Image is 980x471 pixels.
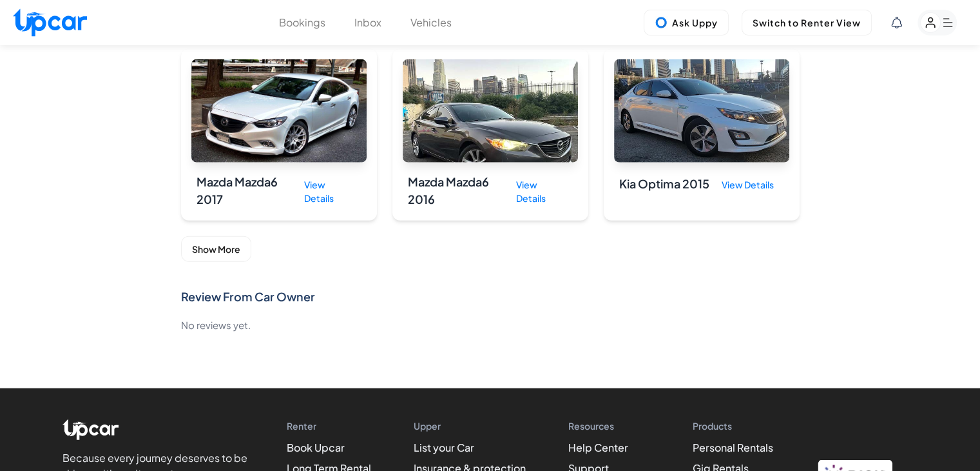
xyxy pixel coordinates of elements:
[287,441,345,454] a: Book Upcar
[410,15,452,30] button: Vehicles
[619,175,709,195] div: Kia Optima 2015
[62,419,119,440] img: Upcar Logo
[711,173,784,197] div: View Details
[197,173,294,210] div: Mazda Mazda6 2017
[279,15,325,30] button: Bookings
[414,419,526,432] h4: Upper
[693,419,773,432] h4: Products
[181,316,800,334] p: No reviews yet.
[181,236,251,262] button: Show More
[403,59,578,163] img: Mazda Mazda6 2016
[644,10,729,35] button: Ask Uppy
[191,59,367,163] img: Mazda Mazda6 2017
[13,8,87,36] img: Upcar Logo
[506,173,573,210] div: View Details
[568,419,650,432] h4: Resources
[287,419,371,432] h4: Renter
[181,288,800,306] h2: Review From Car Owner
[354,15,381,30] button: Inbox
[568,441,628,454] a: Help Center
[414,441,474,454] a: List your Car
[655,16,668,29] img: Uppy
[742,10,872,35] button: Switch to Renter View
[294,173,361,210] div: View Details
[408,173,506,210] div: Mazda Mazda6 2016
[693,441,773,454] a: Personal Rentals
[614,59,789,163] img: Kia Optima 2015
